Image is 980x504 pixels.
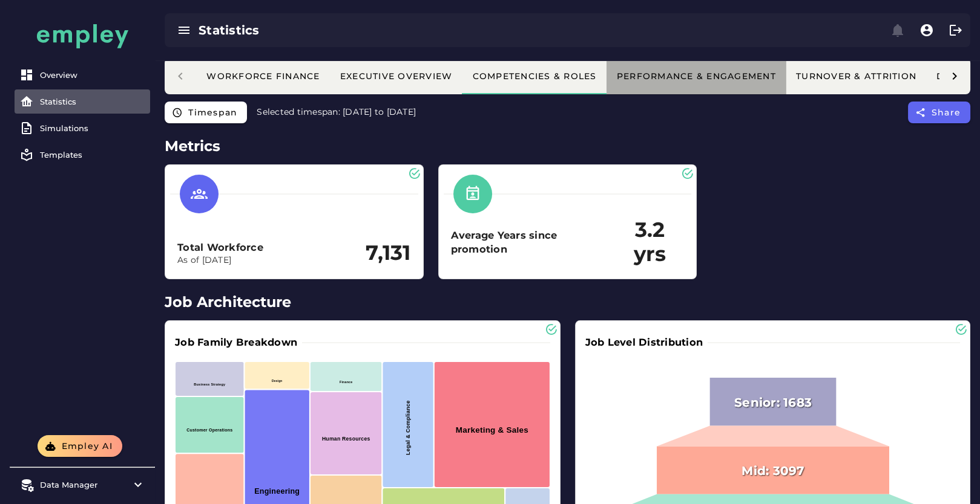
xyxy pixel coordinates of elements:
[15,89,150,114] a: Statistics
[165,291,970,313] h2: Job Architecture
[585,335,708,349] h3: Job Level Distribution
[165,102,247,123] button: Timespan
[472,71,596,82] div: Competencies & Roles
[616,71,776,82] div: Performance & Engagement
[206,71,320,82] div: Workforce Finance
[15,63,150,87] a: Overview
[40,70,145,80] div: Overview
[257,106,416,117] span: Selected timespan: [DATE] to [DATE]
[15,116,150,140] a: Simulations
[199,22,541,39] div: Statistics
[931,107,961,118] span: Share
[177,254,263,267] p: As of [DATE]
[340,71,453,82] div: Executive Overview
[366,241,410,265] h2: 7,131
[175,335,302,349] h3: Job Family Breakdown
[177,241,263,254] h3: Total Workforce
[795,71,916,82] div: Turnover & Attrition
[165,135,970,157] h2: Metrics
[908,102,971,123] button: Share
[40,97,145,106] div: Statistics
[40,480,125,489] div: Data Manager
[188,107,237,118] span: Timespan
[40,150,145,160] div: Templates
[61,441,113,451] span: Empley AI
[38,435,122,457] button: Empley AI
[451,228,616,257] h3: Average Years since promotion
[616,218,684,267] h2: 3.2 yrs
[15,143,150,167] a: Templates
[40,123,145,133] div: Simulations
